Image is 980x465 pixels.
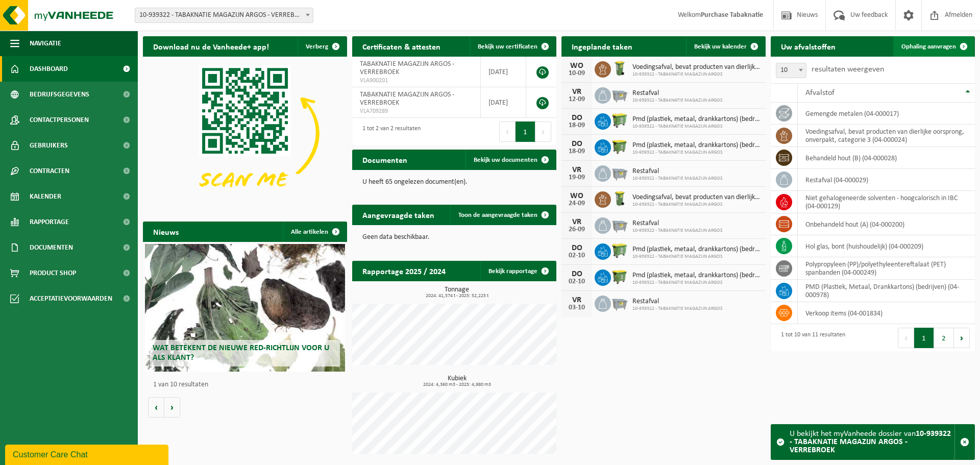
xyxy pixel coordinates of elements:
label: resultaten weergeven [812,65,884,74]
a: Ophaling aanvragen [893,36,974,57]
span: Pmd (plastiek, metaal, drankkartons) (bedrijven) [632,246,761,254]
td: onbehandeld hout (A) (04-000200) [798,213,975,235]
img: WB-0660-HPE-GN-50 [611,112,628,129]
span: Restafval [632,219,723,228]
td: PMD (Plastiek, Metaal, Drankkartons) (bedrijven) (04-000978) [798,280,975,302]
a: Alle artikelen [283,222,346,242]
span: Restafval [632,167,723,176]
span: Pmd (plastiek, metaal, drankkartons) (bedrijven) [632,115,761,124]
td: niet gehalogeneerde solventen - hoogcalorisch in IBC (04-000129) [798,191,975,213]
div: DO [567,244,587,252]
span: 2024: 4,360 m3 - 2025: 4,980 m3 [357,382,556,387]
span: Contracten [30,158,69,184]
button: 1 [914,328,934,348]
span: 10-939322 - TABAKNATIE MAGAZIJN ARGOS - VERREBROEK [135,8,313,22]
span: 10-939322 - TABAKNATIE MAGAZIJN ARGOS [632,202,761,208]
a: Bekijk uw kalender [686,36,765,57]
td: gemengde metalen (04-000017) [798,103,975,125]
a: Bekijk rapportage [480,261,555,281]
div: 26-09 [567,226,587,233]
span: Verberg [306,43,328,50]
span: Product Shop [30,260,76,286]
td: polypropyleen (PP)/polyethyleentereftalaat (PET) spanbanden (04-000249) [798,257,975,280]
div: VR [567,296,587,304]
h2: Certificaten & attesten [352,36,451,56]
div: 10-09 [567,70,587,77]
span: Contactpersonen [30,107,89,133]
img: WB-2500-GAL-GY-01 [611,164,628,181]
img: WB-0660-HPE-GN-50 [611,242,628,259]
span: Pmd (plastiek, metaal, drankkartons) (bedrijven) [632,141,761,150]
span: 10 [776,63,806,78]
div: 03-10 [567,304,587,311]
button: Volgende [164,397,180,418]
a: Toon de aangevraagde taken [450,205,555,225]
a: Wat betekent de nieuwe RED-richtlijn voor u als klant? [145,244,345,372]
td: behandeld hout (B) (04-000028) [798,147,975,169]
td: [DATE] [481,57,526,87]
span: 10-939322 - TABAKNATIE MAGAZIJN ARGOS - VERREBROEK [135,8,313,23]
span: Kalender [30,184,61,209]
div: DO [567,140,587,148]
p: 1 van 10 resultaten [153,381,342,388]
img: WB-1100-HPE-GN-50 [611,138,628,155]
p: Geen data beschikbaar. [362,234,546,241]
span: 10-939322 - TABAKNATIE MAGAZIJN ARGOS [632,280,761,286]
img: WB-2500-GAL-GY-01 [611,216,628,233]
h3: Kubiek [357,375,556,387]
button: Vorige [148,397,164,418]
h2: Aangevraagde taken [352,205,445,225]
div: 24-09 [567,200,587,207]
a: Bekijk uw documenten [465,150,555,170]
span: Afvalstof [805,89,835,97]
span: Acceptatievoorwaarden [30,286,112,311]
button: Next [954,328,970,348]
span: Toon de aangevraagde taken [458,212,537,218]
span: 10-939322 - TABAKNATIE MAGAZIJN ARGOS [632,228,723,234]
p: U heeft 65 ongelezen document(en). [362,179,546,186]
span: Pmd (plastiek, metaal, drankkartons) (bedrijven) [632,272,761,280]
span: Restafval [632,89,723,97]
td: voedingsafval, bevat producten van dierlijke oorsprong, onverpakt, categorie 3 (04-000024) [798,125,975,147]
span: Voedingsafval, bevat producten van dierlijke oorsprong, onverpakt, categorie 3 [632,193,761,202]
div: VR [567,88,587,96]
a: Bekijk uw certificaten [470,36,555,57]
div: 18-09 [567,122,587,129]
span: 2024: 41,574 t - 2025: 52,225 t [357,293,556,299]
span: Wat betekent de nieuwe RED-richtlijn voor u als klant? [153,344,329,362]
span: 10 [776,63,806,78]
img: WB-1100-HPE-GN-50 [611,268,628,285]
h2: Download nu de Vanheede+ app! [143,36,279,56]
td: [DATE] [481,87,526,118]
span: 10-939322 - TABAKNATIE MAGAZIJN ARGOS [632,124,761,130]
button: Previous [898,328,914,348]
span: TABAKNATIE MAGAZIJN ARGOS - VERREBROEK [360,91,454,107]
span: 10-939322 - TABAKNATIE MAGAZIJN ARGOS [632,306,723,312]
span: Documenten [30,235,73,260]
button: 2 [934,328,954,348]
div: U bekijkt het myVanheede dossier van [790,425,954,459]
img: WB-0140-HPE-GN-50 [611,60,628,77]
button: 1 [516,121,535,142]
div: 19-09 [567,174,587,181]
h2: Nieuws [143,222,189,241]
span: 10-939322 - TABAKNATIE MAGAZIJN ARGOS [632,150,761,156]
div: 02-10 [567,252,587,259]
h2: Uw afvalstoffen [771,36,846,56]
div: 02-10 [567,278,587,285]
span: Rapportage [30,209,69,235]
span: Ophaling aanvragen [901,43,956,50]
button: Next [535,121,551,142]
div: WO [567,62,587,70]
span: VLA709289 [360,107,473,115]
div: DO [567,114,587,122]
button: Previous [499,121,516,142]
span: Gebruikers [30,133,68,158]
span: Bekijk uw certificaten [478,43,537,50]
span: 10-939322 - TABAKNATIE MAGAZIJN ARGOS [632,176,723,182]
div: 18-09 [567,148,587,155]
td: hol glas, bont (huishoudelijk) (04-000209) [798,235,975,257]
span: VLA900201 [360,77,473,85]
span: Navigatie [30,31,61,56]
